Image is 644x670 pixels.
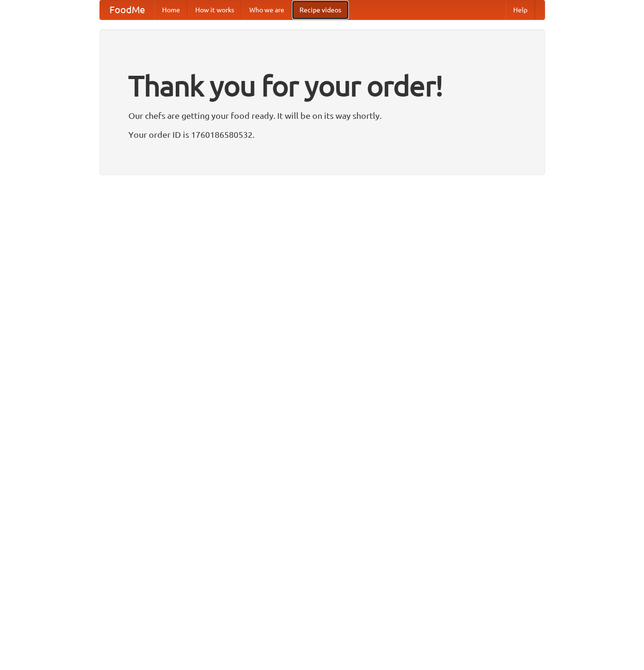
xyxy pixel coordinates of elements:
[188,0,242,19] a: How it works
[100,0,154,19] a: FoodMe
[292,0,349,19] a: Recipe videos
[128,108,516,123] p: Our chefs are getting your food ready. It will be on its way shortly.
[242,0,292,19] a: Who we are
[128,63,516,108] h1: Thank you for your order!
[128,127,516,142] p: Your order ID is 1760186580532.
[154,0,188,19] a: Home
[506,0,535,19] a: Help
